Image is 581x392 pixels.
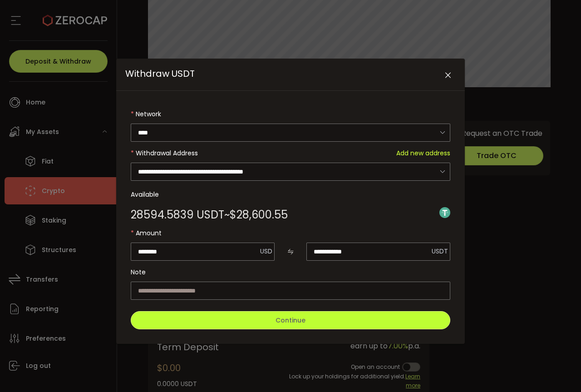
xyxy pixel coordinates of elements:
[131,311,450,329] button: Continue
[131,224,450,242] label: Amount
[136,149,198,158] span: Withdrawal Address
[116,59,465,344] div: Withdraw USDT
[440,68,456,84] button: Close
[131,209,288,220] div: ~
[131,209,224,220] span: 28594.5839 USDT
[125,67,195,80] span: Withdraw USDT
[432,247,448,256] span: USDT
[131,263,450,281] label: Note
[536,348,581,392] iframe: Chat Widget
[396,144,450,162] span: Add new address
[276,316,305,325] span: Continue
[131,185,450,203] label: Available
[230,209,288,220] span: $28,600.55
[131,105,450,123] label: Network
[260,247,272,256] span: USD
